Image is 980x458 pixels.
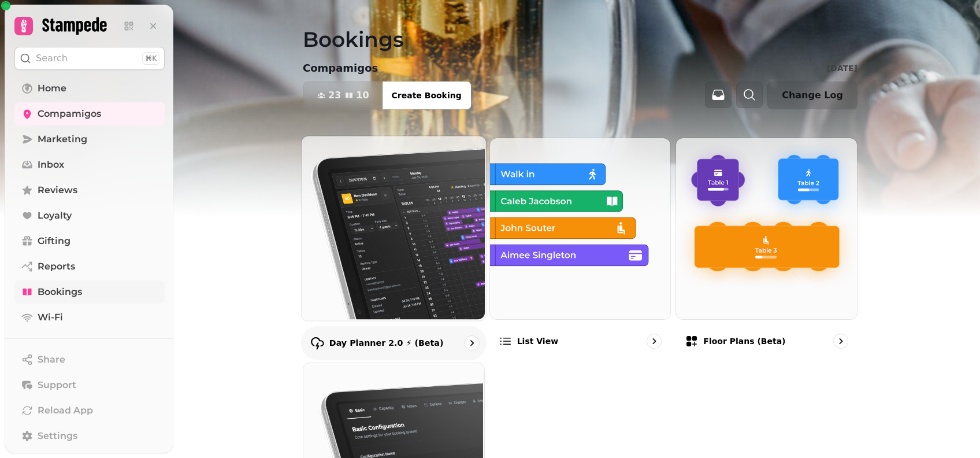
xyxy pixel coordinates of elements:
button: Reload App [14,399,165,422]
span: Loyalty [38,209,72,223]
p: Floor Plans (beta) [703,335,785,347]
span: Change Log [782,91,843,100]
span: Reload App [38,404,93,418]
a: List viewList view [489,138,671,358]
span: 23 [328,91,341,100]
button: Share [14,348,165,371]
span: Wi-Fi [38,311,63,324]
span: Inbox [38,158,64,172]
span: Reports [38,260,75,274]
p: List view [517,335,558,347]
span: Support [38,378,76,392]
span: Share [38,353,65,367]
p: Compamigos [303,60,378,76]
a: Reports [14,255,165,278]
span: 10 [356,91,369,100]
span: Marketing [38,132,87,146]
a: Gifting [14,230,165,253]
p: Day Planner 2.0 ⚡ (Beta) [329,337,444,349]
svg: go to [835,335,847,347]
a: Day Planner 2.0 ⚡ (Beta)Day Planner 2.0 ⚡ (Beta) [301,135,487,360]
p: [DATE] [827,62,857,74]
span: Gifting [38,234,70,248]
a: Bookings [14,280,165,304]
svg: go to [648,335,660,347]
a: Wi-Fi [14,306,165,329]
p: Search [36,51,68,65]
span: Bookings [38,285,82,299]
img: Floor Plans (beta) [675,137,856,318]
span: Create Booking [392,91,462,99]
button: Create Booking [383,82,471,109]
svg: go to [466,337,477,349]
a: Floor Plans (beta)Floor Plans (beta) [675,138,857,358]
a: Marketing [14,128,165,151]
span: Compamigos [38,107,101,121]
button: 2310 [303,82,383,109]
a: Inbox [14,153,165,176]
a: Compamigos [14,102,165,125]
div: ⌘K [142,52,159,65]
a: Settings [14,424,165,448]
button: Support [14,374,165,397]
a: Reviews [14,179,165,202]
span: Home [38,82,66,95]
span: Settings [38,429,77,443]
img: Day Planner 2.0 ⚡ (Beta) [300,135,485,319]
a: Loyalty [14,204,165,227]
a: Home [14,77,165,100]
span: Reviews [38,183,77,197]
img: List view [489,137,670,318]
button: Search⌘K [14,47,165,70]
button: Change Log [767,82,857,109]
